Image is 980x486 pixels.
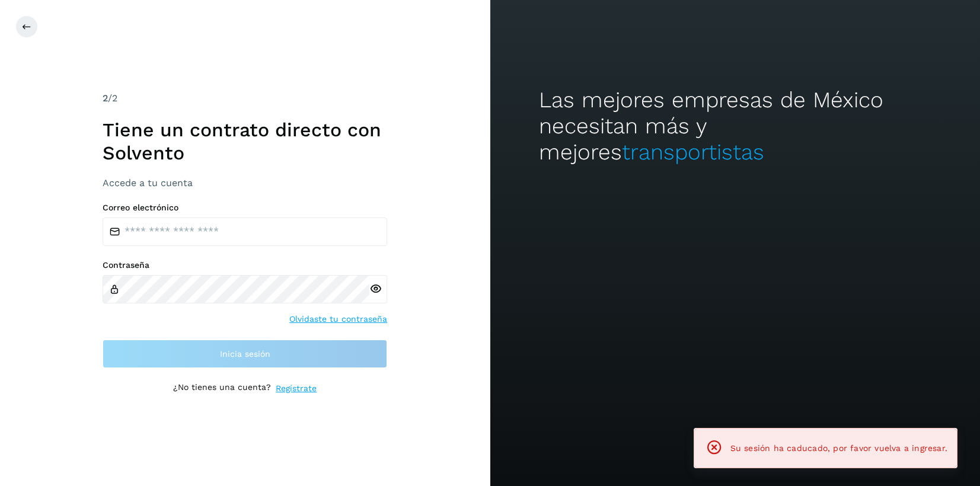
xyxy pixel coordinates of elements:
a: Olvidaste tu contraseña [289,313,387,325]
div: /2 [103,91,387,105]
label: Contraseña [103,260,387,270]
span: Inicia sesión [220,350,270,358]
h1: Tiene un contrato directo con Solvento [103,119,387,164]
span: transportistas [622,139,764,165]
span: 2 [103,92,108,104]
label: Correo electrónico [103,203,387,213]
h2: Las mejores empresas de México necesitan más y mejores [539,87,931,166]
a: Regístrate [276,382,317,395]
button: Inicia sesión [103,340,387,368]
span: Su sesión ha caducado, por favor vuelva a ingresar. [730,443,947,453]
p: ¿No tienes una cuenta? [173,382,271,395]
h3: Accede a tu cuenta [103,177,387,188]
